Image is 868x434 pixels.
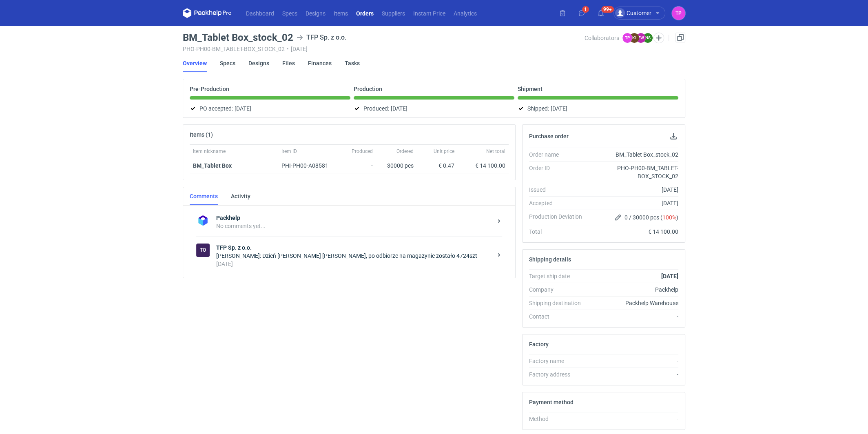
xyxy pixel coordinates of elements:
div: [DATE] [589,199,678,207]
span: Ordered [396,148,414,155]
h2: Items (1) [190,131,213,138]
div: PHO-PH00-BM_TABLET-BOX_STOCK_02 [589,164,678,180]
div: Production Deviation [529,213,589,222]
figcaption: TP [622,33,632,43]
h2: Shipping details [529,256,571,263]
a: Dashboard [242,8,278,18]
a: Orders [352,8,378,18]
div: PHO-PH00-BM_TABLET-BOX_STOCK_02 [DATE] [183,46,585,52]
a: Designs [248,54,269,72]
div: [DATE] [589,186,678,194]
a: Designs [301,8,330,18]
span: Collaborators [585,35,619,41]
a: BM_Tablet Box [193,162,232,169]
div: - [339,158,376,173]
div: Produced: [354,104,514,113]
div: No comments yet... [216,222,492,230]
div: - [589,370,678,379]
strong: TFP Sp. z o.o. [216,244,492,252]
div: Packhelp Warehouse [589,299,678,307]
figcaption: To [196,244,210,257]
a: Comments [190,187,218,205]
button: Customer [613,7,672,20]
a: Instant Price [409,8,449,18]
figcaption: KI [629,33,639,43]
div: Total [529,228,589,236]
svg: Packhelp Pro [183,8,232,18]
a: Suppliers [378,8,409,18]
h2: Factory [529,341,549,348]
div: Order ID [529,164,589,180]
span: Produced [352,148,373,155]
div: € 0.47 [420,162,454,170]
div: [PERSON_NAME]: Dzień [PERSON_NAME] [PERSON_NAME], po odbiorze na magazynie zostało 4724szt [216,252,492,260]
h3: BM_Tablet Box_stock_02 [183,33,293,42]
div: PO accepted: [190,104,350,113]
div: Method [529,415,589,423]
span: [DATE] [551,104,567,113]
div: 30000 pcs [376,158,417,173]
button: 99+ [594,7,607,20]
span: • [287,46,289,52]
div: Order name [529,151,589,159]
span: [DATE] [391,104,407,113]
div: - [589,357,678,365]
strong: Packhelp [216,214,492,222]
div: Customer [615,8,651,18]
strong: [DATE] [661,273,678,279]
figcaption: NS [643,33,653,43]
span: Item ID [281,148,297,155]
div: Target ship date [529,272,589,280]
a: Finances [308,54,332,72]
div: BM_Tablet Box_stock_02 [589,151,678,159]
p: Production [354,86,382,92]
div: Issued [529,186,589,194]
a: Overview [183,54,207,72]
span: 0 / 30000 pcs ( ) [624,213,678,221]
button: Edit collaborators [653,33,664,43]
div: Contact [529,312,589,321]
div: Shipping destination [529,299,589,307]
button: 1 [575,7,588,20]
div: TFP Sp. z o.o. [297,33,346,42]
p: Shipment [518,86,542,92]
span: Unit price [434,148,454,155]
a: Analytics [449,8,481,18]
div: Factory address [529,370,589,379]
div: Company [529,286,589,294]
div: Packhelp [589,286,678,294]
a: Files [282,54,295,72]
p: Pre-Production [190,86,229,92]
div: - [589,312,678,321]
a: Items [330,8,352,18]
h2: Payment method [529,399,573,405]
span: 100% [662,214,676,221]
figcaption: EW [636,33,646,43]
div: Accepted [529,199,589,207]
div: Factory name [529,357,589,365]
h2: Purchase order [529,133,569,139]
div: Tosia Płotek [672,7,685,20]
div: - [589,415,678,423]
a: Specs [220,54,235,72]
a: Activity [231,187,250,205]
div: € 14 100.00 [461,162,505,170]
img: Packhelp [196,214,210,227]
div: Shipped: [518,104,678,113]
a: Tasks [345,54,360,72]
span: Net total [486,148,505,155]
div: PHI-PH00-A08581 [281,162,336,170]
div: € 14 100.00 [589,228,678,236]
span: [DATE] [235,104,251,113]
button: Edit production Deviation [613,213,623,222]
button: TP [672,7,685,20]
div: TFP Sp. z o.o. [196,244,210,257]
button: Download PO [669,131,678,141]
a: Duplicate [675,33,685,42]
div: [DATE] [216,260,492,268]
span: Item nickname [193,148,226,155]
a: Specs [278,8,301,18]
